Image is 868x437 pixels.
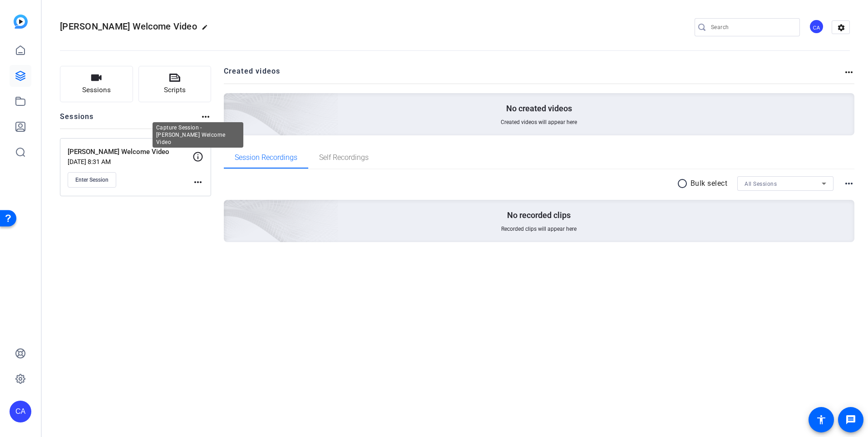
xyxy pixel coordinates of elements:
span: [PERSON_NAME] Welcome Video [60,21,197,32]
button: Scripts [138,66,212,102]
span: Scripts [164,85,186,95]
span: Sessions [82,85,111,95]
h2: Sessions [60,111,94,129]
div: CA [10,401,31,422]
div: CA [809,19,824,34]
span: Enter Session [75,176,108,184]
ngx-avatar: Catherine Ambrose [809,19,825,35]
p: [DATE] 8:31 AM [68,158,192,165]
p: Bulk select [690,178,728,189]
button: Enter Session [68,172,116,188]
span: Session Recordings [235,154,297,161]
mat-icon: accessibility [816,414,827,425]
mat-icon: message [845,414,856,425]
h2: Created videos [224,66,844,84]
p: [PERSON_NAME] Welcome Video [68,147,192,157]
span: Created videos will appear here [501,119,577,126]
p: No created videos [506,103,572,114]
mat-icon: more_horiz [843,178,854,189]
mat-icon: more_horiz [200,111,211,122]
p: No recorded clips [507,210,571,221]
span: Self Recordings [319,154,369,161]
mat-icon: more_horiz [843,67,854,78]
input: Search [711,22,793,33]
mat-icon: edit [202,24,212,35]
img: Creted videos background [122,3,339,200]
img: embarkstudio-empty-session.png [122,110,339,307]
img: blue-gradient.svg [14,15,28,29]
mat-icon: more_horiz [192,177,203,188]
span: Recorded clips will appear here [501,225,577,233]
mat-icon: settings [832,21,850,35]
mat-icon: radio_button_unchecked [677,178,690,189]
span: All Sessions [745,181,777,187]
button: Sessions [60,66,133,102]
